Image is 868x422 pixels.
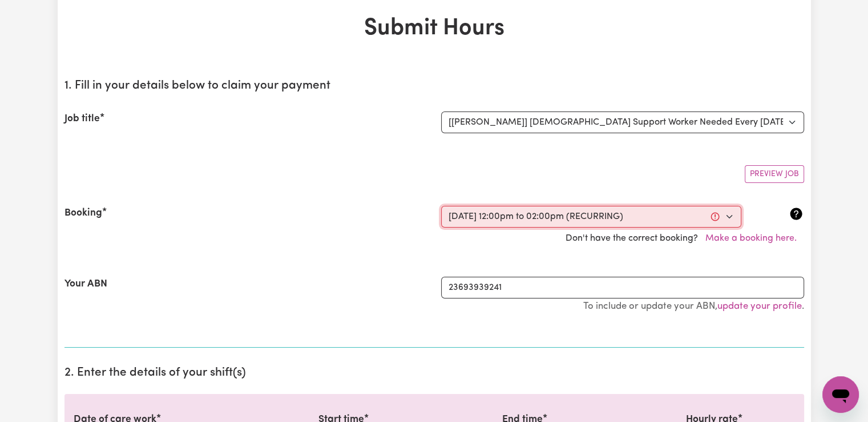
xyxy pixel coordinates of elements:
[64,277,107,292] label: Your ABN
[822,376,859,413] iframe: Botón para iniciar la ventana de mensajería
[745,165,804,183] button: Preview Job
[583,301,804,311] small: To include or update your ABN, .
[717,301,802,311] a: update your profile
[64,366,804,380] h2: 2. Enter the details of your shift(s)
[566,234,804,243] span: Don't have the correct booking?
[698,228,804,249] button: Make a booking here.
[64,79,804,93] h2: 1. Fill in your details below to claim your payment
[64,15,804,42] h1: Submit Hours
[64,206,102,221] label: Booking
[64,112,100,126] label: Job title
